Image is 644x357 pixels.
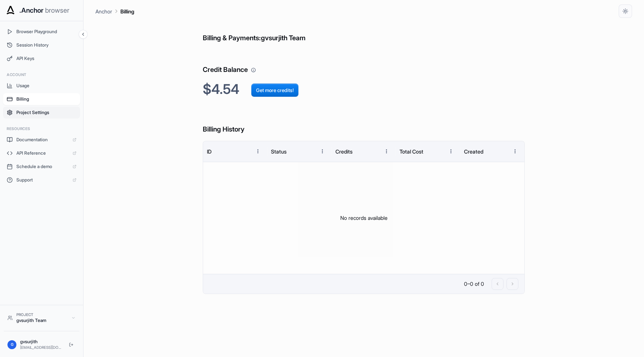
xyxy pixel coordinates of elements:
[3,147,80,159] a: API Reference
[16,137,69,143] span: Documentation
[4,309,79,326] button: Projectgvsurjith Team
[203,109,525,135] h6: Billing History
[464,148,483,155] div: Created
[7,126,76,132] h3: Resources
[3,80,80,92] button: Usage
[335,148,353,155] div: Credits
[16,83,76,89] span: Usage
[16,150,69,156] span: API Reference
[3,107,80,119] button: Project Settings
[207,148,212,155] div: ID
[251,145,265,158] button: Menu
[366,145,380,158] button: Sort
[16,312,67,317] div: Project
[203,81,525,97] h2: $4.54
[3,93,80,105] button: Billing
[16,110,76,116] span: Project Settings
[302,145,316,158] button: Sort
[464,280,484,288] p: 0–0 of 0
[203,162,524,274] div: No records available
[495,145,508,158] button: Sort
[19,5,44,16] span: .Anchor
[11,342,13,347] span: G
[7,72,76,78] h3: Account
[45,5,69,16] span: browser
[431,145,444,158] button: Sort
[20,339,63,345] div: gvsurjith
[508,145,522,158] button: Menu
[3,174,80,186] a: Support
[16,29,76,35] span: Browser Playground
[400,148,423,155] div: Total Cost
[203,50,525,75] h6: Credit Balance
[79,30,88,39] button: Collapse sidebar
[3,161,80,173] a: Schedule a demo
[120,7,134,15] p: Billing
[271,148,287,155] div: Status
[3,53,80,64] button: API Keys
[20,345,63,350] div: [EMAIL_ADDRESS][DOMAIN_NAME]
[251,67,256,73] svg: Your credit balance will be consumed as you use the API. Visit the usage page to view a breakdown...
[3,26,80,38] button: Browser Playground
[380,145,393,158] button: Menu
[16,164,69,170] span: Schedule a demo
[3,39,80,51] button: Session History
[16,42,76,48] span: Session History
[4,4,16,16] img: Anchor Icon
[16,177,69,183] span: Support
[203,18,525,44] h6: Billing & Payments: gvsurjith Team
[316,145,329,158] button: Menu
[444,145,458,158] button: Menu
[16,56,76,61] span: API Keys
[67,340,76,349] button: Logout
[16,96,76,102] span: Billing
[3,134,80,146] a: Documentation
[238,145,251,158] button: Sort
[251,83,299,97] button: Get more credits!
[16,317,67,323] div: gvsurjith Team
[95,7,112,15] p: Anchor
[95,7,134,15] nav: breadcrumb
